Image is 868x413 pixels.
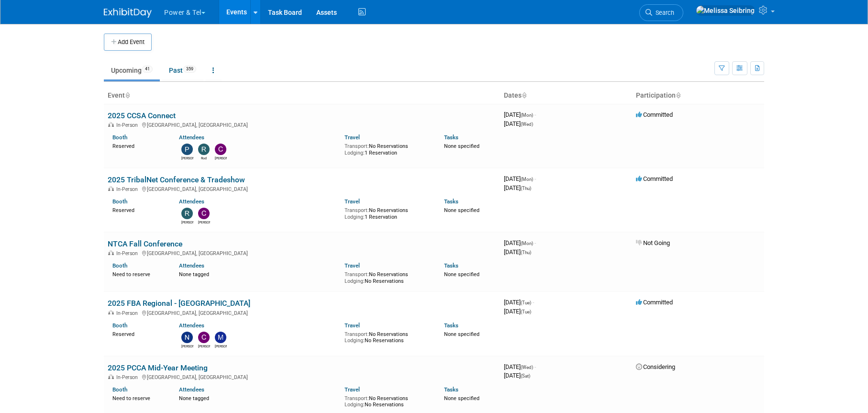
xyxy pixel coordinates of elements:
a: Attendees [179,198,204,205]
div: Chad Smith [198,219,210,225]
a: Booth [112,386,127,393]
div: [GEOGRAPHIC_DATA], [GEOGRAPHIC_DATA] [108,185,496,192]
a: 2025 CCSA Connect [108,111,176,120]
a: Attendees [179,262,204,269]
img: In-Person Event [108,310,114,315]
a: Sort by Start Date [522,91,526,99]
a: Tasks [444,262,458,269]
span: [DATE] [504,175,536,182]
div: Need to reserve [112,269,165,278]
a: Sort by Participation Type [676,91,680,99]
div: Reserved [112,141,165,150]
img: Paul Beit [181,144,193,155]
span: None specified [444,143,479,149]
a: Attendees [179,134,204,141]
span: Lodging: [345,337,365,344]
span: Search [652,9,674,16]
img: ExhibitDay [104,8,152,18]
a: Booth [112,262,127,269]
span: [DATE] [504,248,531,256]
a: Tasks [444,198,458,205]
img: In-Person Event [108,250,114,255]
div: Rod Philp [198,155,210,161]
span: In-Person [116,374,141,380]
a: Travel [345,386,360,393]
a: Tasks [444,322,458,329]
span: Considering [636,363,675,370]
a: Travel [345,262,360,269]
a: Tasks [444,386,458,393]
span: In-Person [116,122,141,128]
span: Transport: [345,207,369,213]
span: (Thu) [521,186,531,191]
span: [DATE] [504,299,534,306]
span: (Mon) [521,241,533,246]
span: Lodging: [345,214,365,220]
span: (Sat) [521,373,530,379]
div: [GEOGRAPHIC_DATA], [GEOGRAPHIC_DATA] [108,373,496,380]
a: Travel [345,322,360,329]
div: No Reservations No Reservations [345,269,430,284]
a: Attendees [179,322,204,329]
span: Lodging: [345,278,365,284]
span: Lodging: [345,150,365,156]
div: Reserved [112,205,165,214]
div: Chad Smith [198,343,210,349]
span: [DATE] [504,239,536,246]
span: Transport: [345,331,369,337]
span: [DATE] [504,363,536,370]
span: (Mon) [521,112,533,118]
span: - [534,239,536,246]
span: None specified [444,395,479,402]
span: In-Person [116,186,141,192]
span: (Tue) [521,300,531,305]
a: Booth [112,134,127,141]
div: Paul Beit [181,155,193,161]
span: [DATE] [504,111,536,118]
span: Committed [636,299,673,306]
div: [GEOGRAPHIC_DATA], [GEOGRAPHIC_DATA] [108,249,496,257]
span: Transport: [345,271,369,278]
span: [DATE] [504,184,531,191]
a: NTCA Fall Conference [108,239,182,248]
span: (Wed) [521,122,533,127]
img: In-Person Event [108,374,114,379]
span: Committed [636,175,673,182]
span: 41 [142,66,153,73]
span: [DATE] [504,308,531,315]
span: None specified [444,271,479,278]
span: - [534,175,536,182]
img: Chad Smith [198,208,210,219]
img: In-Person Event [108,122,114,127]
div: [GEOGRAPHIC_DATA], [GEOGRAPHIC_DATA] [108,309,496,316]
div: [GEOGRAPHIC_DATA], [GEOGRAPHIC_DATA] [108,121,496,128]
img: Nate Derbyshire [181,332,193,343]
a: Booth [112,322,127,329]
button: Add Event [104,33,152,51]
span: (Wed) [521,365,533,370]
img: Chad Smith [198,332,210,343]
div: No Reservations No Reservations [345,393,430,408]
span: 359 [183,66,196,73]
span: (Mon) [521,177,533,182]
img: Mike Melnick [215,332,226,343]
span: Committed [636,111,673,118]
span: None specified [444,331,479,337]
div: Reserved [112,329,165,338]
span: [DATE] [504,372,530,379]
div: No Reservations No Reservations [345,329,430,344]
a: Past359 [162,61,203,79]
th: Event [104,88,500,104]
span: In-Person [116,250,141,257]
div: Clint Read [215,155,227,161]
a: Sort by Event Name [125,91,130,99]
th: Dates [500,88,632,104]
a: 2025 PCCA Mid-Year Meeting [108,363,208,372]
span: (Tue) [521,309,531,314]
a: Tasks [444,134,458,141]
span: None specified [444,207,479,213]
div: Need to reserve [112,393,165,402]
span: - [534,363,536,370]
span: Transport: [345,143,369,149]
span: - [534,111,536,118]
